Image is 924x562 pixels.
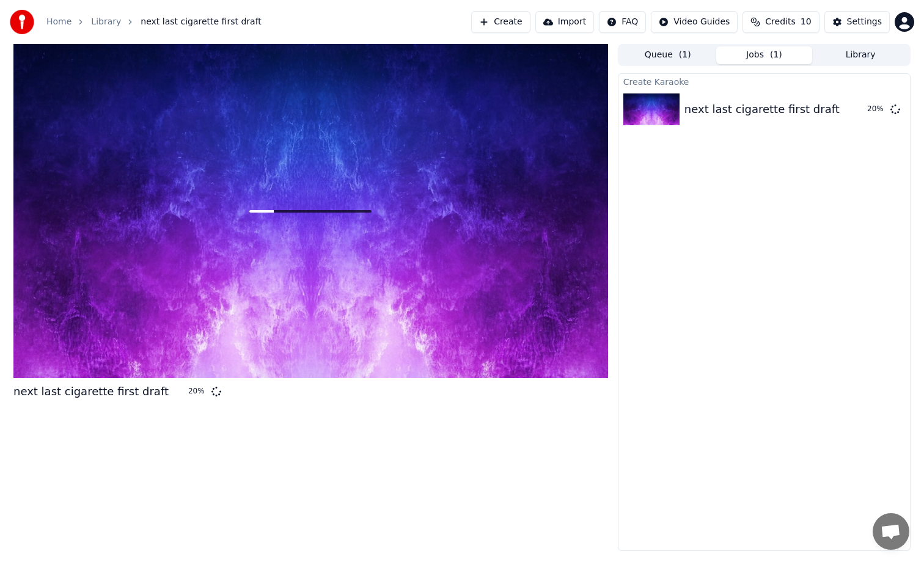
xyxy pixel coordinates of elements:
span: ( 1 ) [679,49,691,61]
a: Library [91,16,121,28]
span: next last cigarette first draft [141,16,262,28]
div: next last cigarette first draft [13,383,169,400]
button: Import [535,11,594,33]
button: Settings [824,11,890,33]
div: Create Karaoke [618,74,910,89]
button: Create [471,11,530,33]
button: Library [812,46,909,64]
button: Jobs [716,46,813,64]
div: Settings [847,16,882,28]
span: Credits [765,16,795,28]
div: 20 % [867,104,886,114]
div: next last cigarette first draft [684,101,840,118]
nav: breadcrumb [46,16,262,28]
img: youka [10,10,34,34]
button: Video Guides [651,11,738,33]
button: Credits10 [743,11,819,33]
button: FAQ [599,11,646,33]
span: ( 1 ) [770,49,782,61]
div: Open chat [873,513,909,550]
div: 20 % [188,387,207,396]
button: Queue [620,46,716,64]
span: 10 [801,16,812,28]
a: Home [46,16,71,28]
